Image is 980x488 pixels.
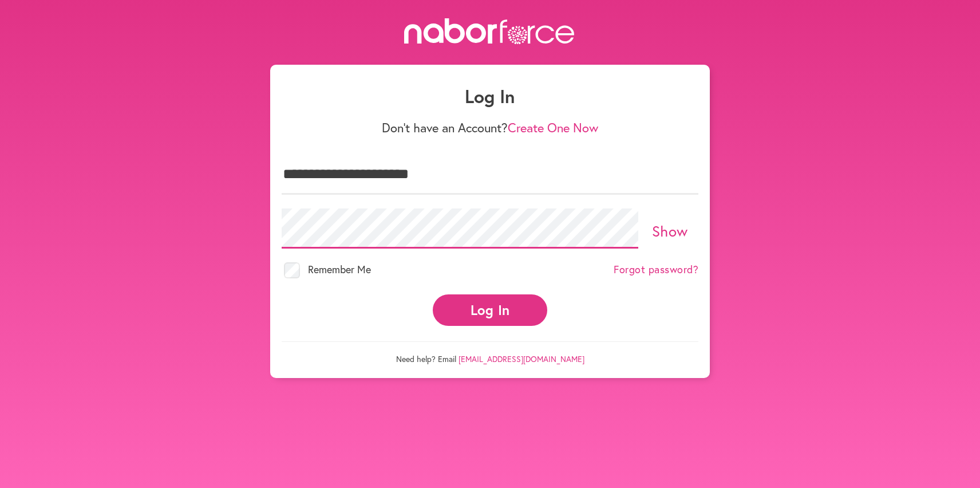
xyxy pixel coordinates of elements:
[459,353,584,364] a: [EMAIL_ADDRESS][DOMAIN_NAME]
[652,221,688,241] a: Show
[308,262,371,276] span: Remember Me
[433,294,547,326] button: Log In
[282,85,698,107] h1: Log In
[282,341,698,364] p: Need help? Email
[282,120,698,135] p: Don't have an Account?
[614,263,698,276] a: Forgot password?
[508,119,598,136] a: Create One Now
